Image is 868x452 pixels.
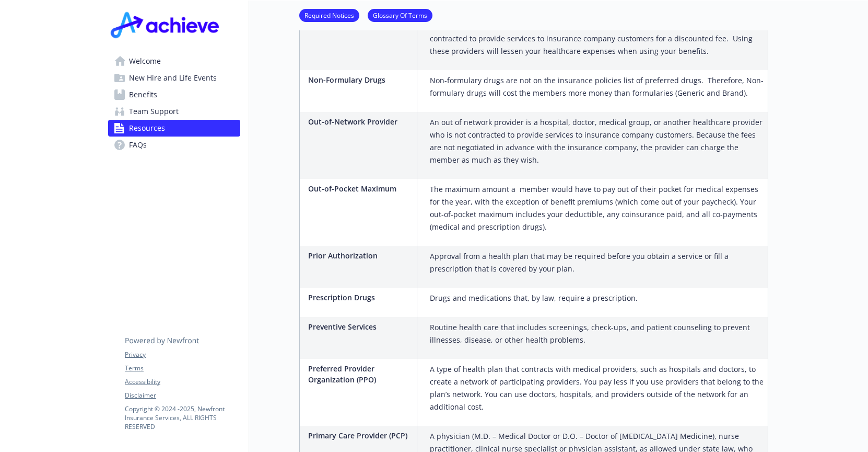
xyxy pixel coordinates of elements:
[129,120,165,137] span: Resources
[125,350,240,359] a: Privacy
[308,116,413,127] p: Out-of-Network Provider
[430,321,764,346] p: Routine health care that includes screenings, check-ups, and patient counseling to prevent illnes...
[108,120,240,137] a: Resources
[430,250,764,275] p: Approval from a health plan that may be required before you obtain a service or fill a prescripti...
[108,53,240,70] a: Welcome
[430,363,764,413] p: A type of health plan that contracts with medical providers, such as hospitals and doctors, to cr...
[430,20,764,58] p: An in-network provider is a hospital, doctor, medical group, and/or other healthcare provider con...
[308,250,413,261] p: Prior Authorization
[129,70,217,86] span: New Hire and Life Events
[430,74,764,99] p: Non-formulary drugs are not on the insurance policies list of preferred drugs. Therefore, Non-for...
[308,363,413,385] p: Preferred Provider Organization (PPO)
[308,321,413,332] p: Preventive Services
[108,70,240,86] a: New Hire and Life Events
[308,74,413,85] p: Non-Formulary Drugs
[430,292,638,304] p: Drugs and medications that, by law, require a prescription.
[108,137,240,153] a: FAQs
[108,103,240,120] a: Team Support
[125,364,240,373] a: Terms
[129,53,161,70] span: Welcome
[125,391,240,400] a: Disclaimer
[125,404,240,431] p: Copyright © 2024 - 2025 , Newfront Insurance Services, ALL RIGHTS RESERVED
[430,183,764,233] p: The maximum amount a member would have to pay out of their pocket for medical expenses for the ye...
[129,86,157,103] span: Benefits
[299,10,359,20] a: Required Notices
[308,430,413,441] p: Primary Care Provider (PCP)
[308,183,413,194] p: Out-of-Pocket Maximum
[129,137,147,153] span: FAQs
[430,116,764,166] p: An out of network provider is a hospital, doctor, medical group, or another healthcare provider w...
[125,377,240,387] a: Accessibility
[129,103,179,120] span: Team Support
[368,10,432,20] a: Glossary Of Terms
[308,292,413,303] p: Prescription Drugs
[108,86,240,103] a: Benefits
